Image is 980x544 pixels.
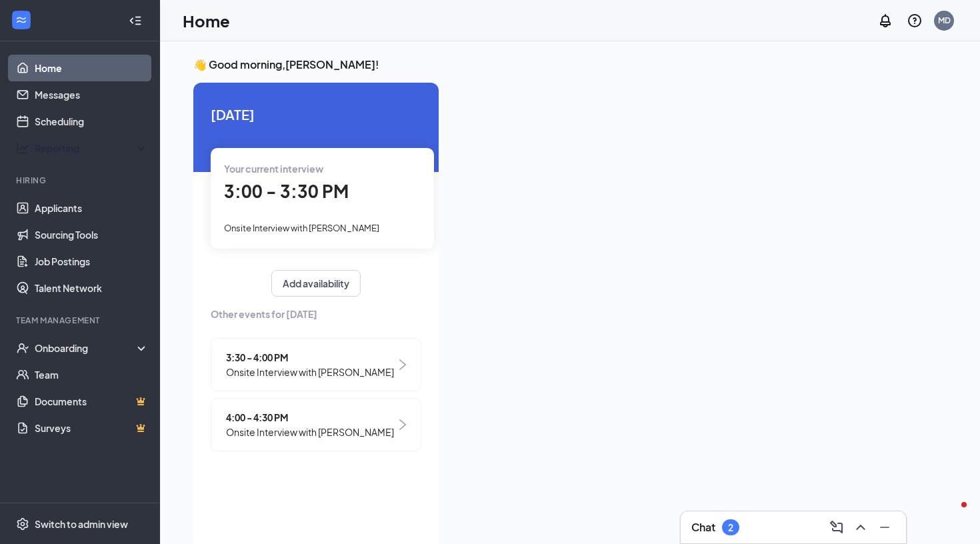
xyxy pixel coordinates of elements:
[935,499,967,531] iframe: Intercom live chat
[35,275,149,301] a: Talent Network
[193,57,947,72] h3: 👋 Good morning, [PERSON_NAME] !
[16,141,29,155] svg: Analysis
[211,104,421,125] span: [DATE]
[16,341,29,355] svg: UserCheck
[183,9,230,32] h1: Home
[877,13,893,29] svg: Notifications
[224,180,349,202] span: 3:00 - 3:30 PM
[224,223,379,233] span: Onsite Interview with [PERSON_NAME]
[35,55,149,81] a: Home
[35,81,149,108] a: Messages
[35,415,149,441] a: SurveysCrown
[728,522,733,533] div: 2
[271,270,361,297] button: Add availability
[35,517,128,531] div: Switch to admin view
[35,341,137,355] div: Onboarding
[938,15,951,26] div: MD
[16,517,29,531] svg: Settings
[35,108,149,135] a: Scheduling
[35,388,149,415] a: DocumentsCrown
[907,13,923,29] svg: QuestionInfo
[224,163,323,175] span: Your current interview
[877,519,893,535] svg: Minimize
[16,175,146,186] div: Hiring
[226,425,394,439] span: Onsite Interview with [PERSON_NAME]
[16,315,146,326] div: Team Management
[129,14,142,27] svg: Collapse
[35,141,149,155] div: Reporting
[853,519,869,535] svg: ChevronUp
[829,519,845,535] svg: ComposeMessage
[226,410,394,425] span: 4:00 - 4:30 PM
[226,365,394,379] span: Onsite Interview with [PERSON_NAME]
[850,517,871,538] button: ChevronUp
[35,221,149,248] a: Sourcing Tools
[226,350,394,365] span: 3:30 - 4:00 PM
[35,248,149,275] a: Job Postings
[35,195,149,221] a: Applicants
[874,517,895,538] button: Minimize
[15,13,28,27] svg: WorkstreamLogo
[826,517,847,538] button: ComposeMessage
[691,520,715,535] h3: Chat
[35,361,149,388] a: Team
[211,307,421,321] span: Other events for [DATE]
